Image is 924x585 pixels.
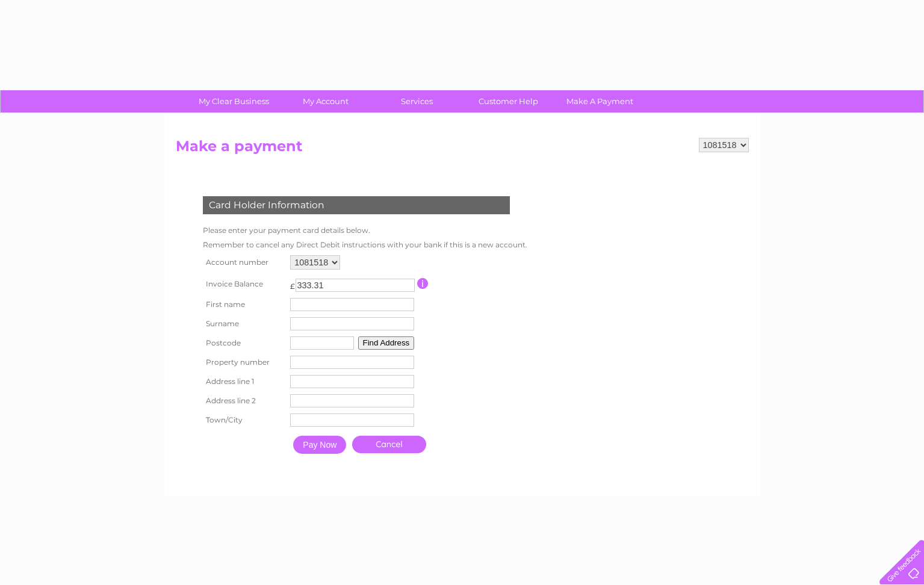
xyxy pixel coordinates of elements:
[176,138,749,161] h2: Make a payment
[184,90,284,113] a: My Clear Business
[200,410,288,430] th: Town/City
[358,336,415,350] button: Find Address
[276,90,375,113] a: My Account
[417,278,429,289] input: Information
[200,391,288,410] th: Address line 2
[203,196,510,214] div: Card Holder Information
[550,90,650,113] a: Make A Payment
[200,314,288,333] th: Surname
[459,90,558,113] a: Customer Help
[200,273,288,295] th: Invoice Balance
[200,252,288,273] th: Account number
[200,238,530,252] td: Remember to cancel any Direct Debit instructions with your bank if this is a new account.
[200,223,530,238] td: Please enter your payment card details below.
[200,372,288,391] th: Address line 1
[200,333,288,353] th: Postcode
[367,90,467,113] a: Services
[293,436,346,454] input: Pay Now
[290,276,295,291] td: £
[200,353,288,372] th: Property number
[200,295,288,314] th: First name
[352,436,426,453] a: Cancel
